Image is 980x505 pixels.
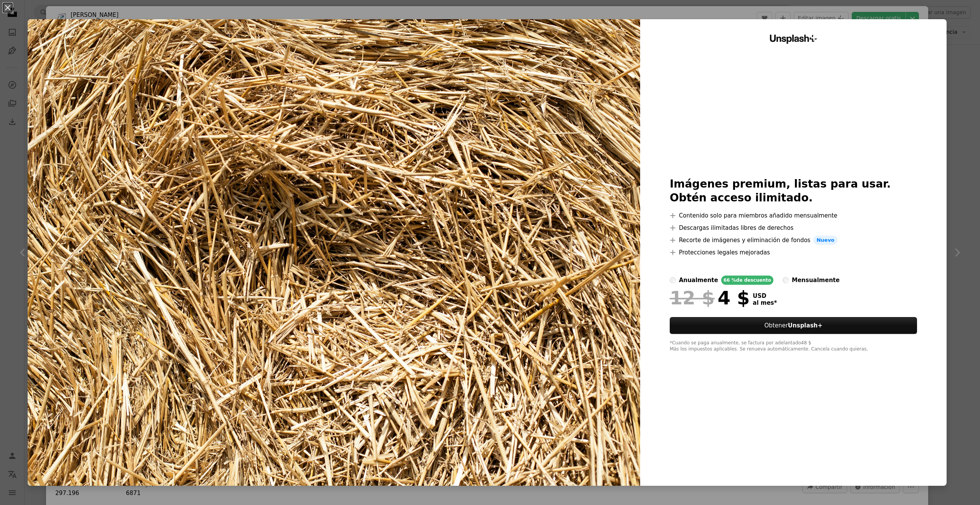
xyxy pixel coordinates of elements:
strong: Unsplash+ [788,322,823,329]
li: Recorte de imágenes y eliminación de fondos [670,236,917,245]
li: Contenido solo para miembros añadido mensualmente [670,211,917,220]
input: mensualmente [783,277,789,283]
div: 66 % de descuento [721,276,773,285]
span: Nuevo [813,236,837,245]
li: Descargas ilimitadas libres de derechos [670,223,917,233]
h2: Imágenes premium, listas para usar. Obtén acceso ilimitado. [670,177,917,205]
span: al mes * [753,299,777,306]
button: ObtenerUnsplash+ [670,317,917,334]
input: anualmente66 %de descuento [670,277,676,283]
div: mensualmente [792,276,839,285]
div: *Cuando se paga anualmente, se factura por adelantado 48 $ Más los impuestos aplicables. Se renue... [670,340,917,352]
div: anualmente [679,276,718,285]
li: Protecciones legales mejoradas [670,248,917,257]
span: USD [753,292,777,299]
span: 12 $ [670,288,715,308]
div: 4 $ [670,288,750,308]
